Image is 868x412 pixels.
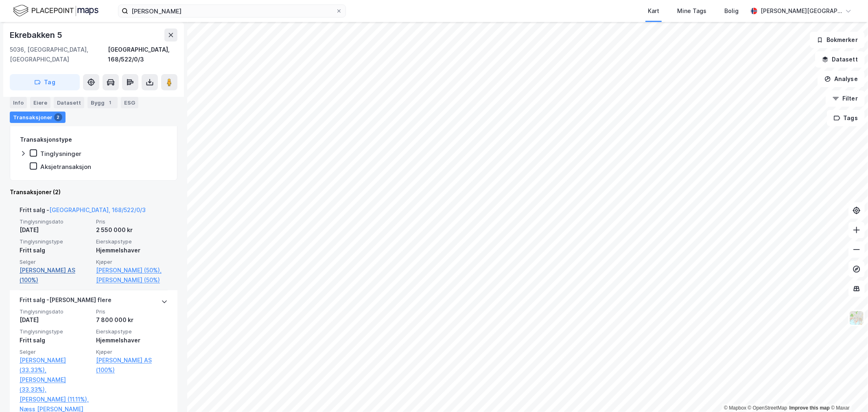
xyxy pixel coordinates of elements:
div: Mine Tags [677,6,706,16]
div: Bolig [724,6,739,16]
div: Bygg [87,97,118,108]
button: Datasett [815,51,865,68]
img: logo.f888ab2527a4732fd821a326f86c7f29.svg [13,4,98,18]
span: Tinglysningstype [20,238,91,245]
span: Pris [96,308,168,315]
a: Improve this map [789,405,830,411]
div: Aksjetransaksjon [40,163,91,171]
div: [DATE] [20,315,91,325]
div: Kart [648,6,659,16]
div: [PERSON_NAME][GEOGRAPHIC_DATA] [761,6,842,16]
div: Fritt salg - [PERSON_NAME] flere [20,295,112,308]
a: [PERSON_NAME] (50%) [96,275,168,285]
span: Tinglysningsdato [20,218,91,225]
button: Bokmerker [810,32,865,48]
div: Transaksjoner [10,112,66,123]
div: Ekrebakken 5 [10,28,64,42]
button: Tags [827,110,865,126]
span: Tinglysningstype [20,328,91,335]
a: OpenStreetMap [748,405,787,411]
span: Selger [20,259,91,265]
a: [GEOGRAPHIC_DATA], 168/522/0/3 [49,206,146,213]
div: Datasett [54,97,84,108]
div: Fritt salg - [20,205,146,218]
div: Hjemmelshaver [96,335,168,345]
div: Hjemmelshaver [96,245,168,255]
iframe: Chat Widget [827,373,868,412]
button: Analyse [818,71,865,87]
div: Fritt salg [20,335,91,345]
div: Transaksjoner (2) [10,187,177,197]
a: [PERSON_NAME] AS (100%) [20,265,91,285]
a: [PERSON_NAME] (33.33%), [20,375,91,394]
div: Eiere [30,97,50,108]
button: Tag [10,74,80,90]
div: [GEOGRAPHIC_DATA], 168/522/0/3 [108,45,177,64]
a: [PERSON_NAME] (11.11%), [20,394,91,404]
span: Kjøper [96,259,168,265]
span: Kjøper [96,348,168,355]
div: Fritt salg [20,245,91,255]
a: [PERSON_NAME] AS (100%) [96,355,168,375]
div: 1 [106,99,114,107]
div: 2 [54,113,62,121]
a: Mapbox [724,405,746,411]
img: Z [849,310,864,326]
span: Eierskapstype [96,328,168,335]
input: Søk på adresse, matrikkel, gårdeiere, leietakere eller personer [128,5,336,17]
span: Selger [20,348,91,355]
div: Transaksjonstype [20,135,72,145]
button: Filter [826,90,865,107]
div: ESG [121,97,138,108]
a: [PERSON_NAME] (33.33%), [20,355,91,375]
div: 5036, [GEOGRAPHIC_DATA], [GEOGRAPHIC_DATA] [10,45,108,64]
div: Info [10,97,27,108]
span: Pris [96,218,168,225]
span: Eierskapstype [96,238,168,245]
div: 2 550 000 kr [96,225,168,235]
a: [PERSON_NAME] (50%), [96,265,168,275]
span: Tinglysningsdato [20,308,91,315]
div: Tinglysninger [40,150,81,158]
div: 7 800 000 kr [96,315,168,325]
div: [DATE] [20,225,91,235]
